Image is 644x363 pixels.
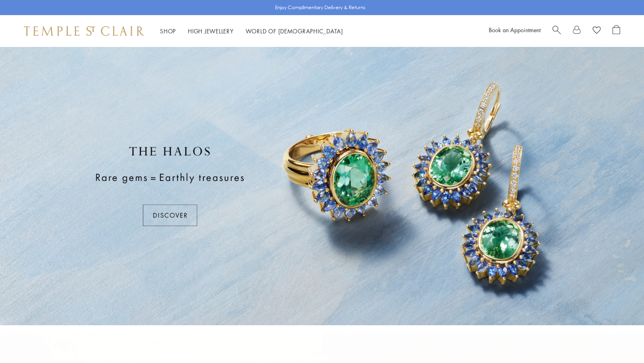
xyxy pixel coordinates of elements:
a: World of [DEMOGRAPHIC_DATA]World of [DEMOGRAPHIC_DATA] [246,27,343,35]
nav: Main navigation [160,26,343,36]
a: View Wishlist [593,25,601,37]
p: Enjoy Complimentary Delivery & Returns [275,4,365,12]
iframe: Gorgias live chat messenger [604,326,636,355]
a: Open Shopping Bag [613,25,620,37]
a: Book an Appointment [489,26,541,34]
a: ShopShop [160,27,176,35]
img: Temple St. Clair [24,26,144,36]
a: High JewelleryHigh Jewellery [188,27,234,35]
a: Search [552,25,561,37]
